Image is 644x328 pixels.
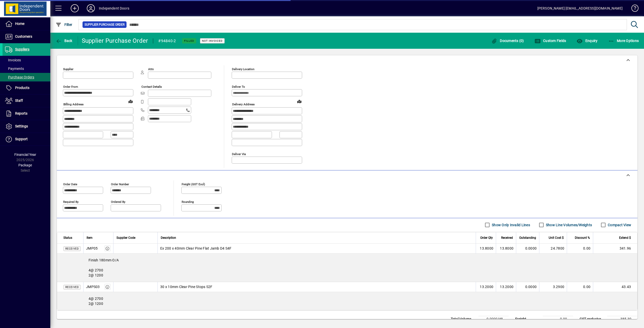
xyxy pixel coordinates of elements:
[184,39,194,42] span: Filled
[56,39,72,43] span: Back
[3,82,50,94] a: Products
[15,86,29,90] span: Products
[15,99,23,103] span: Staff
[607,36,640,45] button: More Options
[83,4,99,13] button: Profile
[63,85,78,88] mat-label: Order from
[3,95,50,107] a: Staff
[567,244,593,254] td: 0.00
[85,22,125,27] span: Supplier Purchase Order
[65,286,79,289] span: Received
[63,67,73,71] mat-label: Supplier
[543,316,573,322] td: 0.00
[116,235,135,241] span: Supplier Code
[63,200,78,203] mat-label: Required by
[3,120,50,133] a: Settings
[537,4,623,12] div: [PERSON_NAME] [EMAIL_ADDRESS][DOMAIN_NAME]
[628,1,638,17] a: Knowledge Base
[619,235,631,241] span: Extend $
[516,244,539,254] td: 0.0000
[496,244,516,254] td: 13.8000
[575,235,590,241] span: Discount %
[539,244,567,254] td: 24.7800
[14,153,36,157] span: Financial Year
[490,36,525,45] button: Documents (0)
[448,316,478,322] td: Total Volume
[496,282,516,292] td: 13.2000
[232,85,245,88] mat-label: Deliver To
[567,282,593,292] td: 0.00
[99,4,129,12] div: Independent Doors
[3,18,50,30] a: Home
[127,97,135,105] a: View on map
[491,222,530,227] label: Show Only Invalid Lines
[15,124,28,128] span: Settings
[549,235,564,241] span: Unit Cost $
[182,200,194,203] mat-label: Rounding
[202,39,223,42] span: Not Invoiced
[593,244,637,254] td: 341.96
[607,222,631,227] label: Compact View
[86,284,100,289] div: JMPS03
[56,23,72,27] span: Filter
[3,64,50,73] a: Payments
[158,37,176,45] div: #94840-2
[3,73,50,81] a: Purchase Orders
[533,36,568,45] button: Custom Fields
[15,34,32,38] span: Customers
[480,235,493,241] span: Order Qty
[18,163,32,167] span: Package
[160,284,213,289] span: 30 x 10mm Clear Pine Stops S2F
[67,4,83,13] button: Add
[82,37,148,45] div: Supplier Purchase Order
[476,244,496,254] td: 13.8000
[3,107,50,120] a: Reports
[539,282,567,292] td: 3.2900
[519,235,536,241] span: Outstanding
[15,111,27,115] span: Reports
[545,222,592,227] label: Show Line Volumes/Weights
[57,292,637,310] div: 4@ 2700 2@ 1200
[54,36,74,45] button: Back
[593,282,637,292] td: 43.43
[575,36,599,45] button: Enquiry
[3,30,50,43] a: Customers
[513,316,543,322] td: Freight
[295,97,303,105] a: View on map
[577,39,597,43] span: Enquiry
[608,39,639,43] span: More Options
[15,47,29,51] span: Suppliers
[232,67,254,71] mat-label: Delivery Location
[535,39,566,43] span: Custom Fields
[3,133,50,146] a: Support
[491,39,524,43] span: Documents (0)
[54,20,74,29] button: Filter
[111,200,125,203] mat-label: Ordered by
[63,235,72,241] span: Status
[478,316,509,322] td: 0.0000 M³
[86,246,98,251] div: JMP05
[15,22,24,26] span: Home
[63,182,77,186] mat-label: Order date
[501,235,513,241] span: Received
[5,75,34,79] span: Purchase Orders
[5,58,21,62] span: Invoices
[87,235,93,241] span: Item
[182,182,205,186] mat-label: Freight (GST excl)
[160,246,231,251] span: Ex 200 x 40mm Clear Pine Flat Jamb D4 S4F
[3,56,50,64] a: Invoices
[161,235,176,241] span: Description
[516,282,539,292] td: 0.0000
[476,282,496,292] td: 13.2000
[607,316,637,322] td: 385.39
[577,316,607,322] td: GST exclusive
[111,182,129,186] mat-label: Order number
[50,36,78,45] app-page-header-button: Back
[65,247,79,250] span: Received
[5,67,24,71] span: Payments
[232,152,246,156] mat-label: Deliver via
[57,254,637,282] div: Finish 180mm O/A 4@ 2700 2@ 1200
[148,67,154,71] mat-label: Attn
[15,137,28,141] span: Support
